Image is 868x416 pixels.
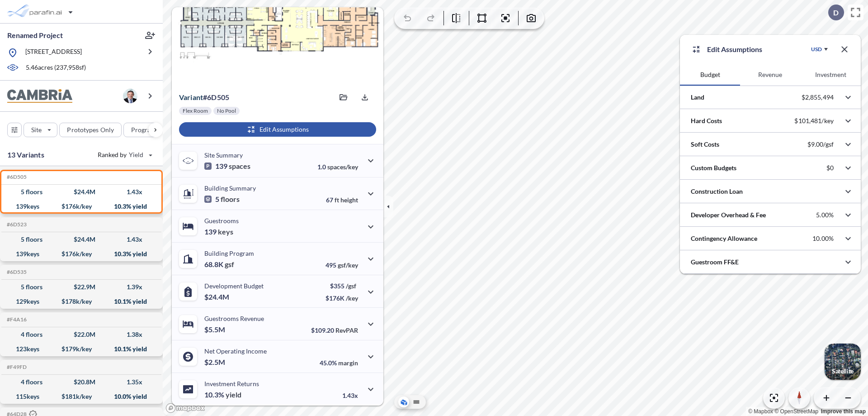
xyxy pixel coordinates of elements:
p: 495 [325,261,358,269]
h5: Click to copy the code [5,269,27,275]
p: $101,481/key [794,117,834,125]
p: Custom Budgets [691,163,736,172]
span: spaces/key [327,163,358,171]
p: $2,855,494 [802,93,834,101]
img: user logo [123,89,137,103]
p: $0 [826,164,834,172]
span: RevPAR [335,326,358,334]
p: Site [31,125,42,134]
p: 139 [204,227,233,236]
p: No Pool [217,107,236,115]
p: 1.0 [317,163,358,171]
p: # 6d505 [179,93,229,102]
div: USD [811,46,822,53]
button: Switcher ImageSatellite [825,344,861,380]
span: gsf/key [338,261,358,269]
p: $355 [325,282,358,290]
span: Yield [129,150,144,159]
p: 1.43x [342,392,358,399]
p: Guestroom FF&E [691,258,739,267]
span: margin [338,359,358,367]
span: /gsf [346,282,356,290]
p: Investment Returns [204,380,259,387]
h5: Click to copy the code [5,316,27,323]
p: Guestrooms Revenue [204,315,264,322]
p: 5 [204,195,240,204]
p: Building Summary [204,184,256,192]
p: $176K [325,294,358,302]
span: yield [226,390,241,399]
p: 10.00% [812,234,834,243]
p: Hard Costs [691,116,722,125]
p: $5.5M [204,325,226,334]
span: gsf [225,260,234,269]
button: Program [123,123,172,137]
button: Revenue [740,64,800,86]
p: 5.46 acres ( 237,958 sf) [26,63,86,73]
p: Soft Costs [691,140,719,149]
a: OpenStreetMap [774,408,818,415]
button: Budget [680,64,740,86]
p: Satellite [832,368,854,375]
p: Edit Assumptions [707,44,762,55]
p: Land [691,93,704,102]
p: $24.4M [204,292,231,301]
p: Site Summary [204,151,243,159]
h5: Click to copy the code [5,174,27,180]
span: ft [335,196,339,204]
p: 13 Variants [7,149,44,160]
p: Guestrooms [204,217,239,225]
p: Flex Room [183,107,208,115]
p: 45.0% [320,359,358,367]
p: Renamed Project [7,30,63,40]
p: Prototypes Only [67,125,114,134]
span: Variant [179,93,203,101]
span: /key [346,294,358,302]
span: spaces [229,162,250,171]
p: Construction Loan [691,187,743,196]
p: 10.3% [204,390,241,399]
p: $2.5M [204,358,226,367]
p: Net Operating Income [204,347,267,355]
img: BrandImage [7,89,72,103]
p: 139 [204,162,250,171]
button: Aerial View [398,397,409,407]
a: Improve this map [821,408,866,415]
p: [STREET_ADDRESS] [25,47,82,58]
p: Developer Overhead & Fee [691,210,766,220]
button: Site Plan [411,397,422,407]
p: $9.00/gsf [807,140,834,148]
button: Ranked by Yield [90,148,158,162]
p: 67 [326,196,358,204]
p: Building Program [204,249,254,257]
p: 68.8K [204,260,234,269]
h5: Click to copy the code [5,221,27,228]
button: Investment [801,64,861,86]
span: height [340,196,358,204]
a: Mapbox [748,408,773,415]
span: keys [218,227,233,236]
span: floors [221,195,240,204]
button: Site [24,123,57,137]
p: 5.00% [816,211,834,219]
button: Prototypes Only [59,123,122,137]
h5: Click to copy the code [5,364,27,370]
a: Mapbox homepage [165,403,205,413]
p: $109.20 [311,326,358,334]
p: Development Budget [204,282,264,290]
p: D [833,9,839,17]
p: Contingency Allowance [691,234,757,243]
p: Program [131,125,156,134]
img: Switcher Image [825,344,861,380]
button: Edit Assumptions [179,122,376,137]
